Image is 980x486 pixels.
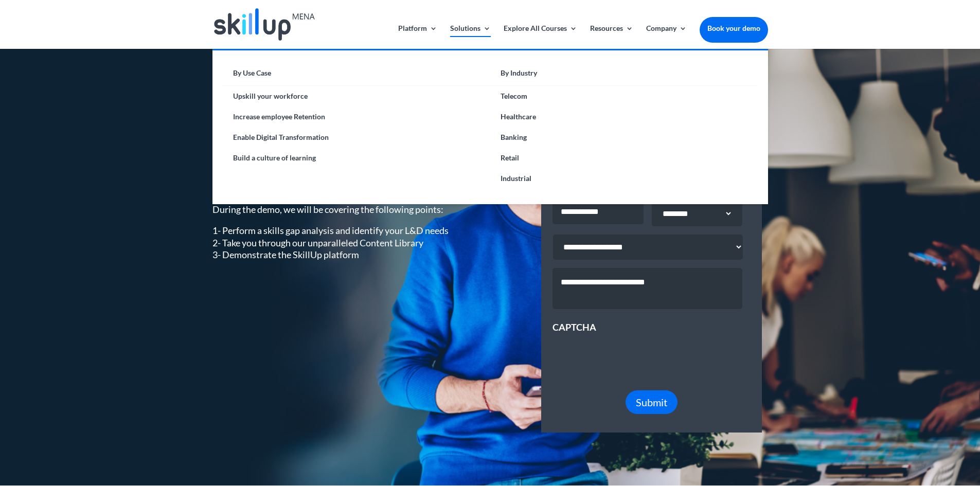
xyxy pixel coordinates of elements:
a: Upskill your workforce [223,86,490,106]
div: During the demo, we will be covering the following points: [212,204,475,261]
a: Platform [398,25,437,49]
a: Enable Digital Transformation [223,127,490,148]
iframe: reCAPTCHA [553,334,709,374]
p: 1- Perform a skills gap analysis and identify your L&D needs 2- Take you through our unparalleled... [212,225,475,261]
a: Explore All Courses [504,25,577,49]
span: Submit [636,396,667,408]
a: Resources [590,25,633,49]
a: Company [646,25,687,49]
label: CAPTCHA [553,321,596,333]
a: Banking [490,127,758,148]
a: Solutions [450,25,491,49]
img: Skillup Mena [214,8,315,41]
a: By Industry [490,66,758,86]
button: Submit [626,390,678,414]
a: Build a culture of learning [223,148,490,168]
a: Retail [490,148,758,168]
a: Telecom [490,86,758,106]
iframe: Chat Widget [809,375,980,486]
a: Increase employee Retention [223,106,490,127]
a: By Use Case [223,66,490,86]
a: Industrial [490,168,758,189]
a: Book your demo [700,17,768,40]
a: Healthcare [490,106,758,127]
